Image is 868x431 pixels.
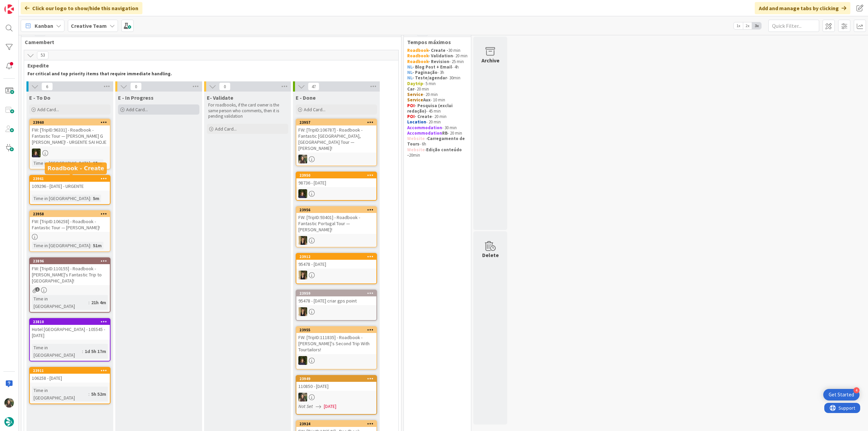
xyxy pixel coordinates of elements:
span: : [82,348,83,355]
div: 23949110850 - [DATE] [296,376,376,391]
strong: - Paginação [412,70,437,75]
p: - 4h [407,64,468,70]
div: 23810 [30,319,110,325]
div: 23957 [299,120,376,125]
div: 23949 [296,376,376,382]
div: Hotel [GEOGRAPHIC_DATA] - 105545 - [DATE] [30,325,110,340]
strong: Roadbook [407,53,428,59]
span: : [88,299,90,306]
div: MC [296,356,376,365]
div: 2391295478 - [DATE] [296,254,376,269]
div: Time in [GEOGRAPHIC_DATA] [32,295,88,310]
input: Quick Filter... [768,20,819,32]
div: Delete [482,251,499,259]
div: SP [296,307,376,316]
strong: - Validation [428,53,453,59]
div: 23810Hotel [GEOGRAPHIC_DATA] - 105545 - [DATE] [30,319,110,340]
span: E - To Do [29,94,51,101]
strong: Roadbook [407,47,428,53]
div: IG [296,155,376,163]
img: MC [298,189,307,198]
p: - 10 min [407,97,468,103]
div: IG [296,393,376,401]
a: 23958FW: [TripID:106258] - Roadbook - Fantastic Tour — [PERSON_NAME]!Time in [GEOGRAPHIC_DATA]:51m [29,210,111,252]
div: 23911 [33,368,110,373]
div: SP [296,236,376,245]
img: MC [298,356,307,365]
div: 23959 [299,291,376,296]
strong: POI [407,103,415,109]
div: 23912 [296,254,376,260]
img: IG [4,398,14,408]
strong: - Pesquisa (exclui redação) [407,103,454,114]
p: - - 6h [407,136,468,147]
div: 23956FW: [TripID:93401] - Roadbook - Fantastic Portugal Tour — [PERSON_NAME]! [296,207,376,234]
div: 23958FW: [TripID:106258] - Roadbook - Fantastic Tour — [PERSON_NAME]! [30,211,110,232]
p: - 20 min [407,53,468,59]
div: 4 [853,387,860,393]
div: 2395995478 - [DATE] criar gps point [296,290,376,305]
div: 23956 [299,208,376,212]
a: 23896FW: [TripID:110155] - Roadbook - [PERSON_NAME]'s Fantastic Trip to [GEOGRAPHIC_DATA]!Time in... [29,257,111,313]
strong: Aux [423,97,431,103]
img: SP [298,236,307,245]
span: E - In Progress [118,94,154,101]
a: 2391295478 - [DATE]SP [296,253,377,284]
span: : [90,195,91,202]
strong: Accommodation [407,130,442,136]
span: 53 [37,51,48,59]
p: - 20 min [407,119,468,125]
strong: NL [407,64,412,70]
i: Not Set [298,403,313,409]
strong: Daytrip [407,81,423,86]
div: 51m [91,242,103,249]
div: 23924 [296,421,376,427]
p: - 20 min [407,86,468,92]
div: 23912 [299,254,376,259]
a: 23961109296 - [DATE] - URGENTETime in [GEOGRAPHIC_DATA]:5m [29,175,111,205]
strong: Roadbook [407,59,428,64]
div: 23911 [30,368,110,374]
div: 23960 [30,119,110,125]
img: IG [298,155,307,163]
span: : [90,242,91,249]
div: 23810 [33,319,110,324]
div: 2395098736 - [DATE] [296,172,376,187]
span: 0 [130,82,142,91]
span: 2x [743,22,752,29]
div: Add and manage tabs by clicking [755,2,850,14]
span: 47 [308,82,319,91]
img: Visit kanbanzone.com [4,4,14,14]
div: 23924 [299,422,376,426]
a: 23960FW: [TripID:96331] - Roadbook - Fantastic Tour — [PERSON_NAME] G [PERSON_NAME]! - URGENTE SA... [29,119,111,170]
span: Expedite [27,62,390,69]
a: 23911106258 - [DATE]Time in [GEOGRAPHIC_DATA]:5h 52m [29,367,111,404]
img: SP [298,307,307,316]
span: [DATE] [324,403,336,410]
span: Add Card... [126,106,148,113]
div: 23950 [299,173,376,178]
img: avatar [4,417,14,427]
div: 21h 4m [90,299,108,306]
img: SP [298,271,307,279]
img: MC [32,149,41,157]
div: 23958 [33,212,110,216]
strong: - Create [415,114,432,119]
span: E- Validate [207,94,233,101]
strong: - Revision [428,59,449,64]
div: 23956 [296,207,376,213]
p: 30 min [407,48,468,53]
strong: - Teste/agendar [412,75,447,81]
strong: Service [407,92,423,97]
span: 1x [734,22,743,29]
div: Time in [GEOGRAPHIC_DATA] [32,195,90,202]
div: 23896 [30,258,110,264]
strong: RB [442,130,448,136]
strong: Car [407,86,414,92]
div: 110850 - [DATE] [296,382,376,391]
span: Add Card... [37,106,59,113]
div: 23896 [33,259,110,263]
div: 23949 [299,376,376,381]
strong: Website [407,147,425,153]
div: MC [30,149,110,157]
